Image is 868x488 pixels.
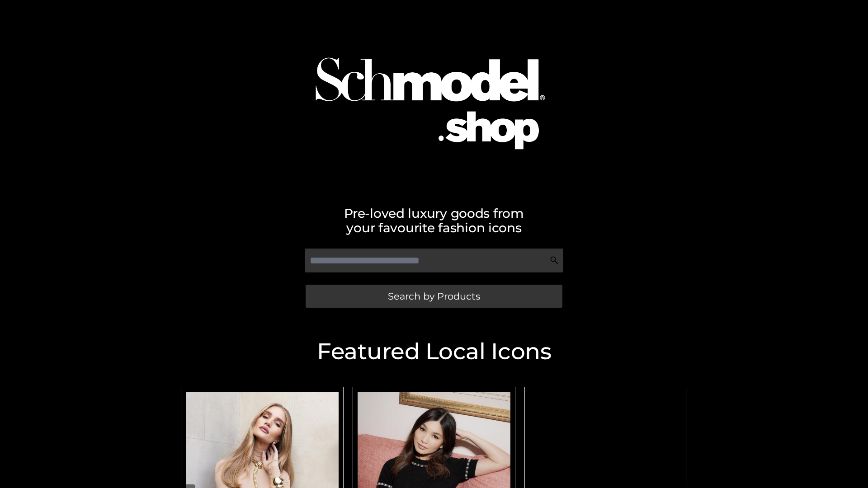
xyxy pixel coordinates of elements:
[176,206,692,235] h2: Pre-loved luxury goods from your favourite fashion icons
[388,291,480,301] span: Search by Products
[176,340,692,363] h2: Featured Local Icons​
[550,256,559,265] img: Search Icon
[306,285,562,308] a: Search by Products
